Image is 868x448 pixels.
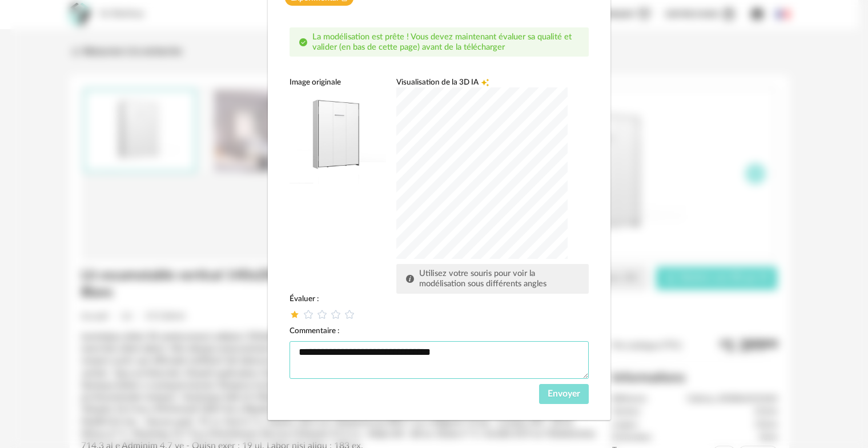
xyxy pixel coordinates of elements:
span: La modélisation est prête ! Vous devez maintenant évaluer sa qualité et valider (en bas de cette ... [312,33,572,51]
img: neutral background [290,87,386,184]
span: Utilisez votre souris pour voir la modélisation sous différents angles [419,269,546,288]
div: Image originale [290,77,386,87]
span: Envoyer [548,389,580,398]
span: Visualisation de la 3D IA [396,77,479,87]
button: Envoyer [539,384,589,405]
div: Évaluer : [290,294,589,304]
span: Creation icon [481,77,489,87]
div: Commentaire : [290,326,589,336]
